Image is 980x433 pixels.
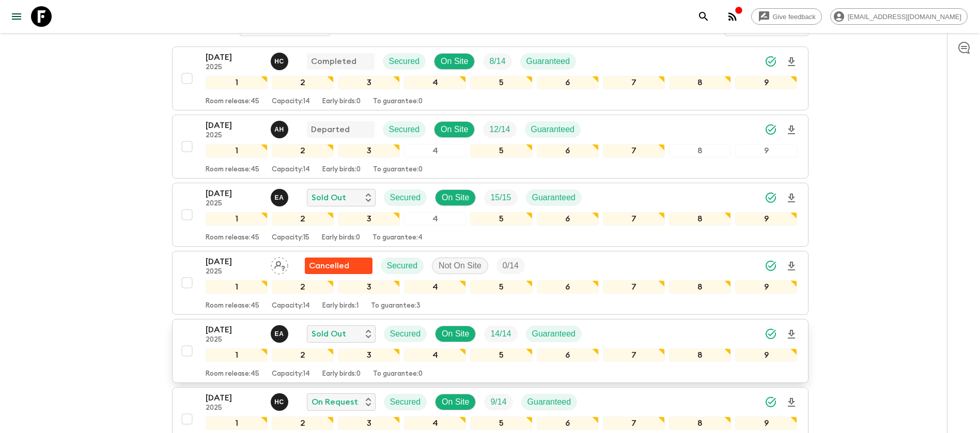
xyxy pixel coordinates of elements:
[603,144,665,157] div: 7
[206,302,259,310] p: Room release: 45
[384,189,427,206] div: Secured
[435,394,476,410] div: On Site
[387,260,418,272] p: Secured
[751,8,822,25] a: Give feedback
[372,234,423,242] p: To guarantee: 4
[383,53,426,70] div: Secured
[206,166,259,174] p: Room release: 45
[206,200,262,208] p: 2025
[532,328,576,340] p: Guaranteed
[206,187,262,200] p: [DATE]
[338,348,400,362] div: 3
[371,302,421,310] p: To guarantee: 3
[842,13,967,21] span: [EMAIL_ADDRESS][DOMAIN_NAME]
[785,396,798,409] svg: Download Onboarding
[483,53,511,70] div: Trip Fill
[434,121,475,138] div: On Site
[484,189,517,206] div: Trip Fill
[312,328,346,340] p: Sold Out
[206,268,262,276] p: 2025
[271,260,288,268] span: Assign pack leader
[172,251,808,315] button: [DATE]2025Assign pack leaderFlash Pack cancellationSecuredNot On SiteTrip Fill123456789Room relea...
[271,396,290,405] span: Hector Carillo
[390,191,421,204] p: Secured
[274,398,284,406] p: H C
[338,280,400,294] div: 3
[338,144,400,157] div: 3
[172,46,808,110] button: [DATE]2025Hector Carillo CompletedSecuredOn SiteTrip FillGuaranteed123456789Room release:45Capaci...
[830,8,968,25] div: [EMAIL_ADDRESS][DOMAIN_NAME]
[484,394,512,410] div: Trip Fill
[206,416,268,430] div: 1
[272,416,334,430] div: 2
[603,76,665,89] div: 7
[389,55,420,68] p: Secured
[404,212,466,226] div: 4
[470,280,532,294] div: 5
[503,260,519,272] p: 0 / 14
[767,13,821,21] span: Give feedback
[735,416,797,430] div: 9
[669,144,731,157] div: 8
[435,189,476,206] div: On Site
[206,324,262,336] p: [DATE]
[785,260,798,272] svg: Download Onboarding
[206,132,262,140] p: 2025
[272,370,310,378] p: Capacity: 14
[312,191,346,204] p: Sold Out
[483,121,516,138] div: Trip Fill
[206,280,268,294] div: 1
[312,396,358,408] p: On Request
[390,396,421,408] p: Secured
[381,258,424,274] div: Secured
[272,144,334,157] div: 2
[272,280,334,294] div: 2
[384,394,427,410] div: Secured
[389,123,420,136] p: Secured
[669,280,731,294] div: 8
[470,348,532,362] div: 5
[206,404,262,412] p: 2025
[442,191,469,204] p: On Site
[489,123,510,136] p: 12 / 14
[206,392,262,404] p: [DATE]
[432,258,488,274] div: Not On Site
[603,348,665,362] div: 7
[785,124,798,136] svg: Download Onboarding
[537,212,599,226] div: 6
[669,212,731,226] div: 8
[603,212,665,226] div: 7
[172,183,808,247] button: [DATE]2025Ernesto AndradeSold OutSecuredOn SiteTrip FillGuaranteed123456789Room release:45Capacit...
[537,416,599,430] div: 6
[305,258,372,274] div: Flash Pack cancellation
[172,319,808,383] button: [DATE]2025Ernesto AndradeSold OutSecuredOn SiteTrip FillGuaranteed123456789Room release:45Capacit...
[272,212,334,226] div: 2
[206,144,268,157] div: 1
[373,166,423,174] p: To guarantee: 0
[532,191,576,204] p: Guaranteed
[206,255,262,268] p: [DATE]
[765,191,777,204] svg: Synced Successfully
[272,98,310,106] p: Capacity: 14
[272,166,310,174] p: Capacity: 14
[271,192,290,200] span: Ernesto Andrade
[322,302,359,310] p: Early birds: 1
[272,302,310,310] p: Capacity: 14
[537,348,599,362] div: 6
[442,328,469,340] p: On Site
[172,115,808,179] button: [DATE]2025Alejandro HuamboDepartedSecuredOn SiteTrip FillGuaranteed123456789Room release:45Capaci...
[785,192,798,204] svg: Download Onboarding
[390,328,421,340] p: Secured
[735,280,797,294] div: 9
[272,348,334,362] div: 2
[275,194,284,202] p: E A
[404,280,466,294] div: 4
[526,55,570,68] p: Guaranteed
[206,370,259,378] p: Room release: 45
[435,326,476,342] div: On Site
[470,76,532,89] div: 5
[404,416,466,430] div: 4
[765,55,777,68] svg: Synced Successfully
[669,76,731,89] div: 8
[271,189,290,206] button: EA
